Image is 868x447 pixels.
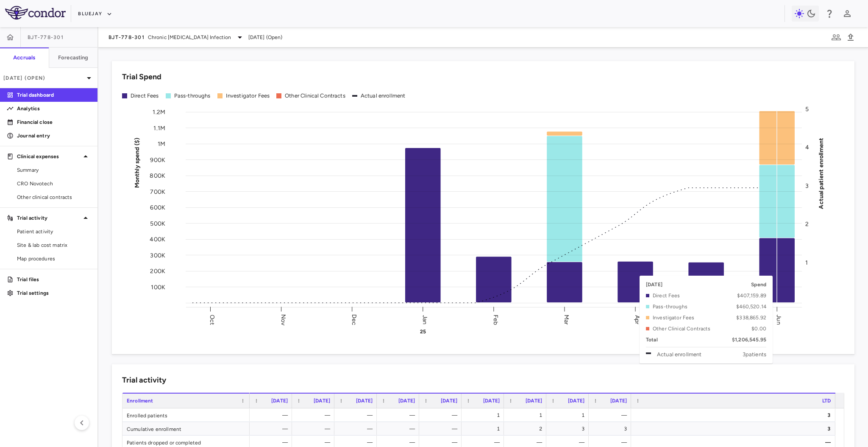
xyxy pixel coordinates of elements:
div: 3 [554,422,584,436]
p: Trial settings [17,289,91,297]
div: 1 [512,408,542,422]
tspan: 600K [150,204,165,211]
div: Cumulative enrollment [122,422,250,435]
tspan: 100K [151,283,165,291]
div: — [427,422,457,436]
text: Nov [280,314,287,325]
div: 2 [512,422,542,436]
tspan: 4 [805,144,809,151]
span: Enrollment [127,398,153,404]
h6: Accruals [13,54,35,61]
span: [DATE] [483,398,500,404]
tspan: 900K [150,156,165,163]
text: Feb [492,314,499,324]
div: Direct Fees [131,92,159,100]
text: Mar [563,314,570,324]
p: [DATE] (Open) [3,74,84,82]
div: — [427,408,457,422]
p: Trial dashboard [17,91,91,99]
div: — [300,422,330,436]
div: — [384,422,415,436]
button: Bluejay [78,7,112,21]
p: Trial files [17,276,91,283]
span: Summary [17,166,91,174]
div: 1 [554,408,584,422]
div: 3 [639,422,831,436]
span: Map procedures [17,255,91,263]
text: Dec [351,314,358,325]
tspan: 700K [150,188,165,195]
p: Trial activity [17,214,81,222]
tspan: 2 [805,221,809,228]
tspan: 1M [158,140,165,148]
div: — [596,408,627,422]
p: Clinical expenses [17,153,81,160]
tspan: 500K [150,220,165,227]
span: Patient activity [17,228,91,235]
div: — [384,408,415,422]
tspan: Actual patient enrollment [818,137,825,209]
span: [DATE] [568,398,584,404]
text: Jun [775,315,782,324]
div: 3 [596,422,627,436]
h6: Trial Spend [122,71,161,83]
div: 1 [469,408,500,422]
tspan: 3 [805,182,809,189]
span: BJT-778-301 [108,34,145,41]
h6: Forecasting [58,54,89,61]
div: — [342,422,373,436]
span: [DATE] [314,398,330,404]
span: LTD [822,398,831,404]
tspan: 800K [150,172,165,179]
div: Enrolled patients [122,408,250,422]
div: — [300,408,330,422]
tspan: 1.2M [153,109,165,116]
img: logo-full-SnFGN8VE.png [5,6,66,20]
text: May [704,314,712,325]
div: — [257,422,288,436]
text: Oct [209,314,216,324]
span: Site & lab cost matrix [17,241,91,249]
span: Chronic [MEDICAL_DATA] Infection [148,34,231,41]
text: Jan [421,315,428,324]
div: Actual enrollment [361,92,406,100]
span: [DATE] [356,398,373,404]
p: Journal entry [17,132,91,140]
text: Apr [634,315,641,324]
span: Other clinical contracts [17,193,91,201]
tspan: 300K [150,251,165,259]
div: 3 [639,408,831,422]
span: [DATE] [526,398,542,404]
div: Pass-throughs [174,92,211,100]
text: 25 [420,329,426,335]
h6: Trial activity [122,374,166,386]
tspan: 5 [805,106,809,113]
span: [DATE] (Open) [248,34,283,41]
tspan: Monthly spend ($) [134,137,141,188]
div: — [342,408,373,422]
tspan: 400K [150,236,165,243]
p: Financial close [17,118,91,126]
tspan: 1 [805,259,808,266]
div: Other Clinical Contracts [285,92,345,100]
span: CRO Novotech [17,180,91,187]
span: [DATE] [398,398,415,404]
div: — [257,408,288,422]
div: Investigator Fees [226,92,270,100]
span: [DATE] [610,398,627,404]
span: [DATE] [271,398,288,404]
p: Analytics [17,105,91,112]
div: 1 [469,422,500,436]
span: [DATE] [441,398,457,404]
span: BJT-778-301 [28,34,64,41]
tspan: 200K [150,268,165,275]
tspan: 1.1M [153,124,165,131]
